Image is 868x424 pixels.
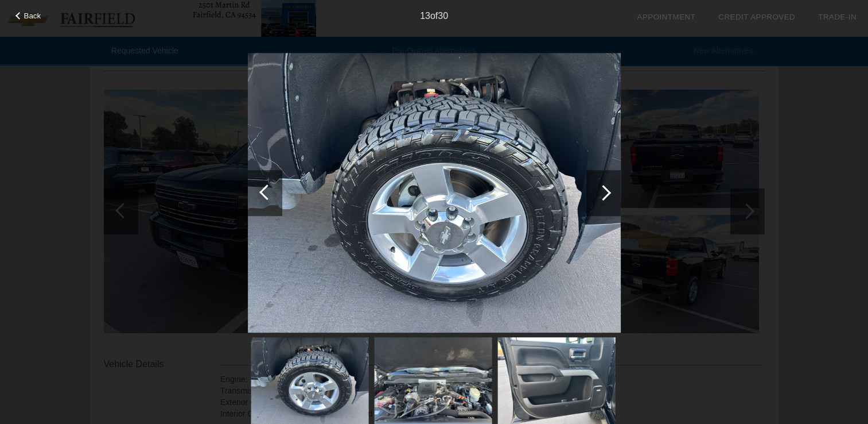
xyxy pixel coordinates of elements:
img: 13.jpg [248,53,621,333]
span: 13 [420,11,430,21]
span: 30 [438,11,448,21]
a: Appointment [637,13,695,21]
a: Credit Approved [718,13,795,21]
a: Trade-In [818,13,857,21]
span: Back [24,11,41,20]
